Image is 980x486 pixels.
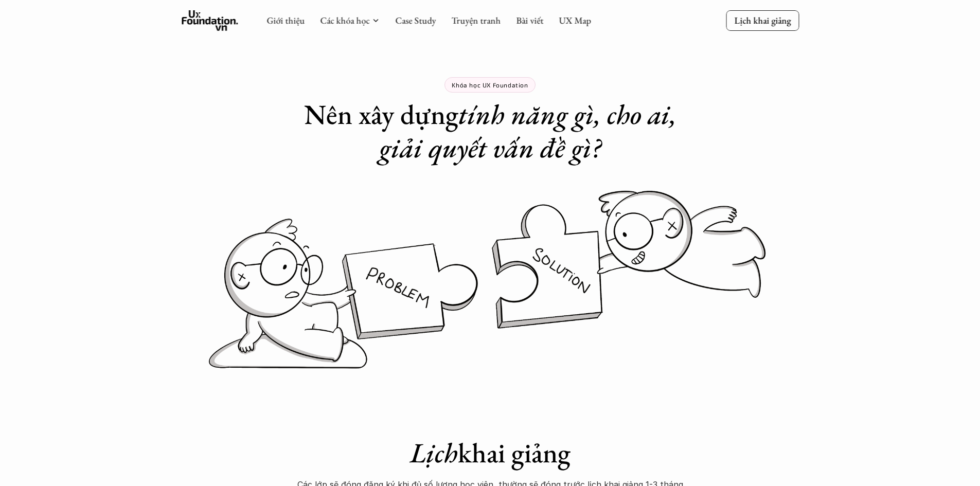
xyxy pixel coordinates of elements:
[452,81,528,88] p: Khóa học UX Foundation
[266,14,305,26] a: Giới thiệu
[451,14,501,26] a: Truyện tranh
[726,10,799,30] a: Lịch khai giảng
[410,435,458,471] em: Lịch
[320,14,369,26] a: Các khóa học
[284,98,696,165] h1: Nên xây dựng
[559,14,591,26] a: UX Map
[395,14,436,26] a: Case Study
[379,96,683,166] em: tính năng gì, cho ai, giải quyết vấn đề gì?
[284,436,696,470] h1: khai giảng
[516,14,543,26] a: Bài viết
[734,14,791,26] p: Lịch khai giảng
